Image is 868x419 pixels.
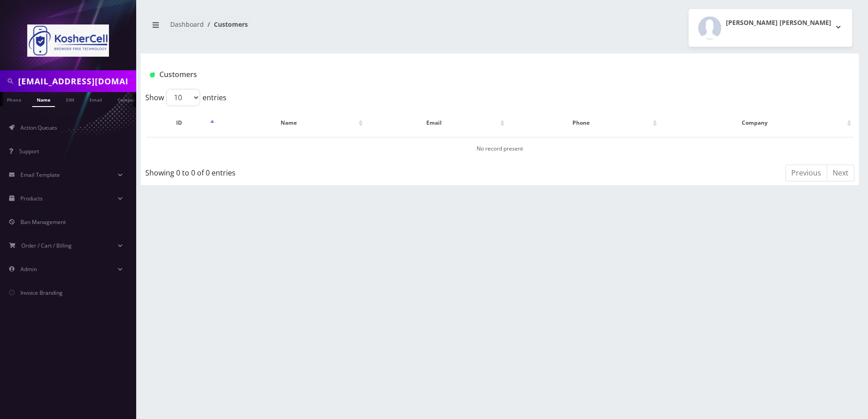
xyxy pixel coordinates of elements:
[85,92,107,106] a: Email
[366,110,507,136] th: Email: activate to sort column ascending
[689,9,852,47] button: [PERSON_NAME] [PERSON_NAME]
[785,165,827,181] a: Previous
[27,24,109,57] img: KosherCell
[2,92,26,106] a: Phone
[827,165,854,181] a: Next
[19,147,39,155] span: Support
[150,70,731,79] h1: Customers
[20,289,63,297] span: Invoice Branding
[660,110,853,136] th: Company: activate to sort column ascending
[166,89,200,106] select: Showentries
[32,92,55,107] a: Name
[18,73,134,90] input: Search in Company
[145,89,227,106] label: Show entries
[20,171,60,179] span: Email Template
[508,110,659,136] th: Phone: activate to sort column ascending
[61,92,79,106] a: SIM
[148,15,493,41] nav: breadcrumb
[217,110,365,136] th: Name: activate to sort column ascending
[170,20,204,29] a: Dashboard
[113,92,143,106] a: Company
[145,164,434,178] div: Showing 0 to 0 of 0 entries
[20,195,43,202] span: Products
[20,124,57,132] span: Action Queues
[146,110,217,136] th: ID: activate to sort column descending
[20,265,37,273] span: Admin
[20,218,66,226] span: Ban Management
[21,242,72,249] span: Order / Cart / Billing
[146,137,853,160] td: No record present
[726,19,831,27] h2: [PERSON_NAME] [PERSON_NAME]
[204,19,248,29] li: Customers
